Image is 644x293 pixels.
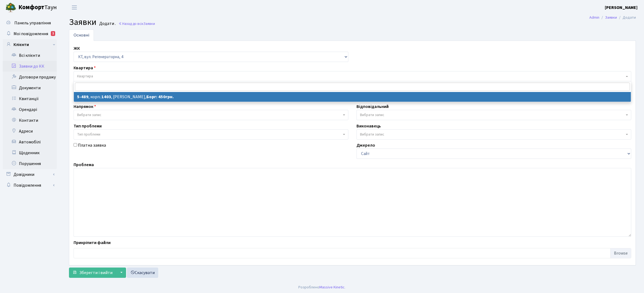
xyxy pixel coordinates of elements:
[3,137,57,147] a: Автомобілі
[3,180,57,191] a: Повідомлення
[3,126,57,137] a: Адреси
[77,74,93,79] span: Квартира
[5,2,16,13] img: logo.png
[74,239,111,246] label: Прикріпити файли
[589,15,599,20] a: Admin
[3,104,57,115] a: Орендарі
[3,72,57,83] a: Договори продажу
[118,21,155,26] a: Назад до всіхЗаявки
[14,31,48,37] span: Мої повідомлення
[74,103,96,110] label: Напрямок
[77,112,101,118] span: Вибрати запис
[605,15,617,20] a: Заявки
[51,31,55,36] div: 1
[581,12,644,23] nav: breadcrumb
[69,268,116,278] button: Зберегти і вийти
[127,268,158,278] a: Скасувати
[356,142,375,149] label: Джерело
[3,39,57,50] a: Клієнти
[77,94,88,100] b: 5-489
[3,158,57,169] a: Порушення
[69,29,94,41] a: Основні
[74,65,96,71] label: Квартира
[3,147,57,158] a: Щоденник
[74,123,102,129] label: Тип проблеми
[299,284,346,290] div: Розроблено .
[3,169,57,180] a: Довідники
[320,284,345,290] a: Massive Kinetic
[143,21,155,26] span: Заявки
[74,162,94,168] label: Проблема
[617,15,636,21] li: Додати
[605,5,638,11] b: [PERSON_NAME]
[3,50,57,61] a: Всі клієнти
[3,28,57,39] a: Мої повідомлення1
[18,3,44,12] b: Комфорт
[69,16,97,28] span: Заявки
[356,123,381,129] label: Виконавець
[3,18,57,28] a: Панель управління
[78,142,106,149] label: Платна заявка
[14,20,51,26] span: Панель управління
[18,3,57,12] span: Таун
[101,94,111,100] b: 1403
[68,3,81,12] button: Переключити навігацію
[146,94,174,100] b: Борг: 450грн.
[360,112,384,118] span: Вибрати запис
[74,45,80,52] label: ЖК
[3,93,57,104] a: Квитанції
[3,83,57,93] a: Документи
[3,115,57,126] a: Контакти
[356,103,389,110] label: Відповідальний
[74,92,631,102] li: , корп.: , [PERSON_NAME],
[3,61,57,72] a: Заявки до КК
[98,21,116,26] small: Додати .
[77,132,100,137] span: Тип проблеми
[605,4,638,11] a: [PERSON_NAME]
[360,132,384,137] span: Вибрати запис
[79,270,113,276] span: Зберегти і вийти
